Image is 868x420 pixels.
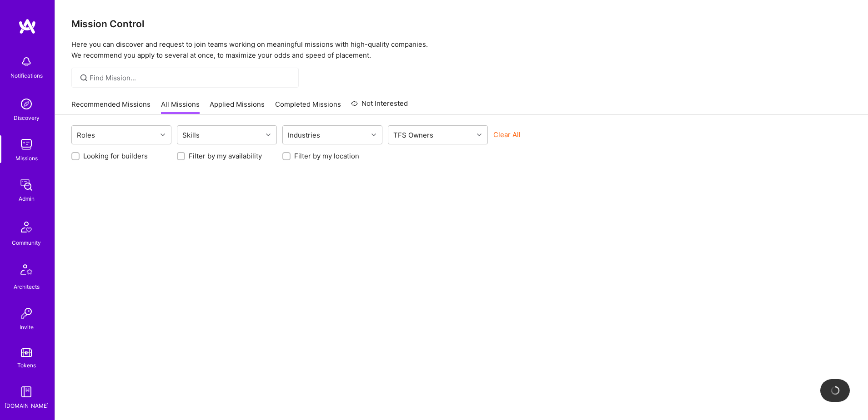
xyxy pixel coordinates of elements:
[10,71,43,80] div: Notifications
[161,99,200,114] a: All Missions
[18,18,36,35] img: logo
[391,128,436,142] div: TFS Owners
[351,98,408,114] a: Not Interested
[15,260,37,282] img: Architects
[83,151,148,161] label: Looking for builders
[17,135,35,153] img: teamwork
[71,99,151,114] a: Recommended Missions
[371,133,376,137] i: icon Chevron
[15,153,38,163] div: Missions
[180,128,202,142] div: Skills
[286,128,322,142] div: Industries
[12,238,41,247] div: Community
[477,133,482,137] i: icon Chevron
[17,383,35,401] img: guide book
[90,73,292,83] input: Find Mission...
[17,53,35,71] img: bell
[266,133,271,137] i: icon Chevron
[17,176,35,194] img: admin teamwork
[15,216,37,238] img: Community
[17,304,35,322] img: Invite
[161,133,165,137] i: icon Chevron
[5,401,49,410] div: [DOMAIN_NAME]
[71,18,852,30] h3: Mission Control
[71,39,852,61] p: Here you can discover and request to join teams working on meaningful missions with high-quality ...
[17,95,35,113] img: discovery
[20,322,34,332] div: Invite
[210,99,265,114] a: Applied Missions
[17,361,36,370] div: Tokens
[14,113,40,123] div: Discovery
[294,151,359,161] label: Filter by my location
[14,282,40,292] div: Architects
[79,73,89,83] i: icon SearchGrey
[493,130,521,139] button: Clear All
[189,151,262,161] label: Filter by my availability
[75,128,97,142] div: Roles
[828,384,841,397] img: loading
[21,348,32,357] img: tokens
[275,99,341,114] a: Completed Missions
[19,194,35,203] div: Admin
